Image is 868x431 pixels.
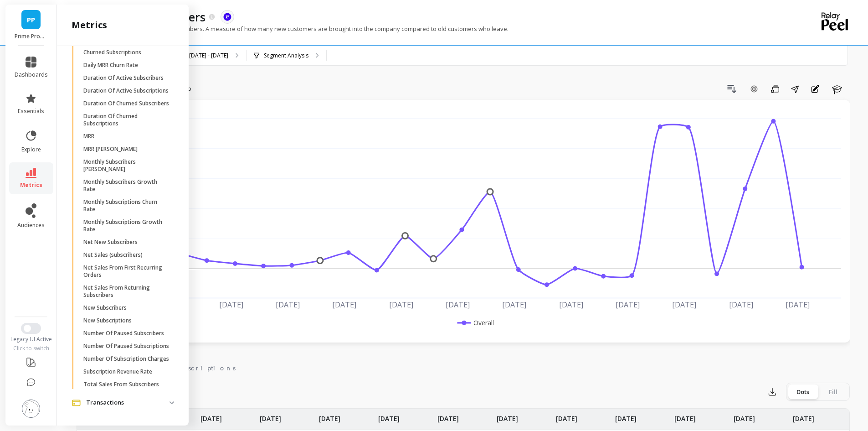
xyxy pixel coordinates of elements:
[437,409,459,423] p: [DATE]
[5,345,57,352] div: Click to switch
[793,409,814,423] p: [DATE]
[83,87,169,94] p: Duration Of Active Subscriptions
[734,409,755,423] p: [DATE]
[83,355,169,363] p: Number Of Subscription Charges
[83,330,164,337] p: Number Of Paused Subscribers
[83,158,170,173] p: Monthly Subscribers [PERSON_NAME]
[21,146,41,153] span: explore
[83,74,164,82] p: Duration Of Active Subscribers
[22,400,40,418] img: profile picture
[497,409,518,423] p: [DATE]
[83,178,170,193] p: Monthly Subscribers Growth Rate
[86,398,169,407] p: Transactions
[264,52,308,59] p: Segment Analysis
[27,15,35,25] span: PP
[72,19,107,31] h2: metrics
[83,49,141,56] p: Churned Subscriptions
[200,409,222,423] p: [DATE]
[164,363,236,373] span: Subscriptions
[5,336,57,343] div: Legacy UI Active
[818,384,848,399] div: Fill
[169,401,174,404] img: down caret icon
[20,182,42,189] span: metrics
[83,198,170,213] p: Monthly Subscriptions Churn Rate
[83,343,169,350] p: Number Of Paused Subscriptions
[260,409,281,423] p: [DATE]
[83,304,127,312] p: New Subscribers
[21,323,41,334] button: Switch to New UI
[83,381,159,388] p: Total Sales From Subscribers
[83,264,170,279] p: Net Sales From First Recurring Orders
[83,62,138,69] p: Daily MRR Churn Rate
[72,400,81,406] img: navigation item icon
[77,356,850,377] nav: Tabs
[556,409,577,423] p: [DATE]
[83,368,152,375] p: Subscription Revenue Rate
[83,100,169,107] p: Duration Of Churned Subscribers
[319,409,340,423] p: [DATE]
[17,222,45,229] span: audiences
[77,25,508,33] p: New Subscribers - Churned Subscribers. A measure of how many new customers are brought into the c...
[83,317,132,324] p: New Subscriptions
[18,108,44,115] span: essentials
[83,218,170,233] p: Monthly Subscriptions Growth Rate
[378,409,400,423] p: [DATE]
[788,384,818,399] div: Dots
[674,409,696,423] p: [DATE]
[83,284,170,299] p: Net Sales From Returning Subscribers
[15,33,48,40] p: Prime Prometics™
[83,113,170,127] p: Duration Of Churned Subscriptions
[83,239,138,246] p: Net New Subscribers
[15,71,48,78] span: dashboards
[83,133,94,140] p: MRR
[615,409,637,423] p: [DATE]
[83,251,143,259] p: Net Sales (subscribers)
[223,13,231,21] img: api.recharge.svg
[83,145,138,153] p: MRR [PERSON_NAME]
